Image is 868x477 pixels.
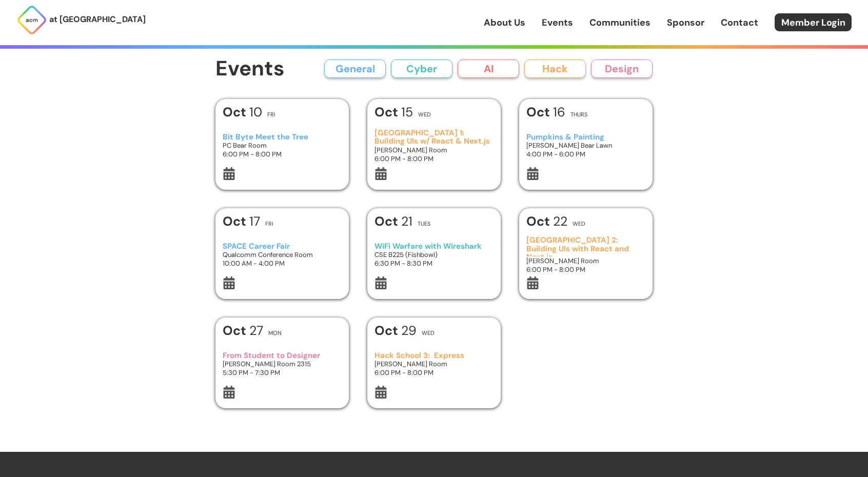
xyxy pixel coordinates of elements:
h1: 29 [374,324,417,337]
h3: 5:30 PM - 7:30 PM [223,368,342,377]
h2: Wed [573,221,585,227]
b: Oct [374,213,401,230]
a: About Us [484,16,525,29]
button: Hack [524,59,586,78]
h3: 6:00 PM - 8:00 PM [374,154,494,163]
h3: [PERSON_NAME] Room [374,146,494,154]
h1: 27 [223,324,263,337]
b: Oct [223,213,249,230]
h1: 22 [526,215,567,228]
b: Oct [526,104,553,121]
h3: WiFi Warfare with Wireshark [374,242,494,251]
h2: Fri [267,112,275,117]
h2: Mon [268,330,282,336]
h3: 10:00 AM - 4:00 PM [223,259,342,268]
a: Member Login [775,13,852,31]
h3: Hack School 3: Express [374,351,494,360]
p: at [GEOGRAPHIC_DATA] [49,13,146,26]
h2: Fri [265,221,273,227]
h2: Wed [418,112,431,117]
b: Oct [526,213,553,230]
h2: Thurs [570,112,587,117]
button: AI [458,59,519,78]
button: Design [591,59,653,78]
h3: CSE B225 (Fishbowl) [374,250,494,259]
h3: 6:00 PM - 8:00 PM [526,265,646,274]
h3: Pumpkins & Painting [526,133,646,142]
h3: [PERSON_NAME] Bear Lawn [526,141,646,150]
h3: 4:00 PM - 6:00 PM [526,150,646,158]
h3: 6:00 PM - 8:00 PM [374,368,494,377]
b: Oct [223,104,249,121]
h3: [PERSON_NAME] Room 2315 [223,360,342,368]
h3: From Student to Designer [223,351,342,360]
h3: [GEOGRAPHIC_DATA] 2: Building UIs with React and Next.js [526,236,646,256]
b: Oct [223,322,249,339]
h2: Wed [422,330,435,336]
h3: Bit Byte Meet the Tree [223,133,342,142]
h1: 21 [374,215,412,228]
h3: PC Bear Room [223,141,342,150]
h3: Qualcomm Conference Room [223,250,342,259]
b: Oct [374,104,401,121]
a: at [GEOGRAPHIC_DATA] [16,5,146,35]
h1: 16 [526,106,565,118]
button: Cyber [391,59,452,78]
h1: 10 [223,106,262,118]
a: Events [542,16,573,29]
button: General [324,59,386,78]
h1: 17 [223,215,260,228]
a: Communities [589,16,650,29]
h3: [PERSON_NAME] Room [526,256,646,265]
h3: [PERSON_NAME] Room [374,360,494,368]
h3: 6:00 PM - 8:00 PM [223,150,342,158]
a: Contact [721,16,758,29]
h1: 15 [374,106,413,118]
h3: [GEOGRAPHIC_DATA] 1: Building UIs w/ React & Next.js [374,129,494,146]
h2: Tues [418,221,430,227]
b: Oct [374,322,401,339]
h3: 6:30 PM - 8:30 PM [374,259,494,268]
a: Sponsor [667,16,704,29]
h1: Events [215,57,285,81]
h3: SPACE Career Fair [223,242,342,251]
img: ACM Logo [16,5,47,35]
